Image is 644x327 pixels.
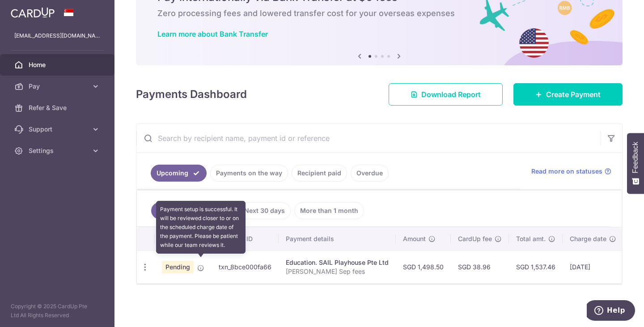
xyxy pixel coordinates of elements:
[458,234,492,243] span: CardUp fee
[156,201,246,254] div: Payment setup is successful. It will be reviewed closer to or on the scheduled charge date of the...
[451,251,509,283] td: SGD 38.96
[136,86,247,102] h4: Payments Dashboard
[286,258,389,267] div: Education. SAIL Playhouse Pte Ltd
[531,167,602,176] span: Read more on statuses
[29,125,88,134] span: Support
[631,142,640,173] span: Feedback
[627,133,644,194] button: Feedback - Show survey
[516,234,546,243] span: Total amt.
[157,30,268,38] a: Learn more about Bank Transfer
[513,83,623,106] a: Create Payment
[14,31,100,40] p: [EMAIL_ADDRESS][DOMAIN_NAME]
[29,60,88,69] span: Home
[151,202,183,219] a: All
[29,146,88,155] span: Settings
[351,165,389,182] a: Overdue
[286,267,389,276] p: [PERSON_NAME] Sep fees
[151,165,207,182] a: Upcoming
[11,7,55,18] img: CardUp
[136,124,601,153] input: Search by recipient name, payment id or reference
[531,167,611,176] a: Read more on statuses
[29,103,88,112] span: Refer & Save
[587,300,635,323] iframe: Opens a widget where you can find more information
[212,251,279,283] td: txn_8bce000fa66
[292,165,347,182] a: Recipient paid
[546,89,601,100] span: Create Payment
[157,8,601,19] h6: Zero processing fees and lowered transfer cost for your overseas expenses
[294,202,364,219] a: More than 1 month
[210,165,288,182] a: Payments on the way
[421,89,481,100] span: Download Report
[396,251,451,283] td: SGD 1,498.50
[162,261,194,273] span: Pending
[279,227,396,251] th: Payment details
[238,202,291,219] a: Next 30 days
[403,234,426,243] span: Amount
[29,82,88,91] span: Pay
[509,251,563,283] td: SGD 1,537.46
[570,234,606,243] span: Charge date
[563,251,623,283] td: [DATE]
[389,83,503,106] a: Download Report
